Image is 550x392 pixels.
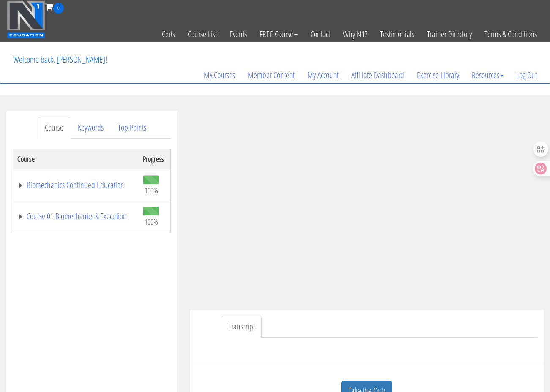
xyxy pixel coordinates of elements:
a: My Account [301,55,345,95]
a: FREE Course [253,14,304,55]
a: Transcript [222,316,262,338]
span: 0 [53,3,64,14]
span: 100% [145,217,158,226]
a: Events [223,14,253,55]
img: n1-education [7,0,45,38]
a: Certs [156,14,181,55]
a: Contact [304,14,337,55]
a: 0 [45,1,64,12]
a: Resources [465,55,510,95]
span: 100% [145,186,158,195]
a: Testimonials [374,14,421,55]
a: Log Out [510,55,543,95]
th: Progress [139,149,170,169]
a: Why N1? [337,14,374,55]
p: Welcome back, [PERSON_NAME]! [7,43,113,76]
a: Trainer Directory [421,14,478,55]
a: Course List [181,14,223,55]
a: My Courses [197,55,241,95]
a: Course [38,117,70,139]
a: Top Points [111,117,153,139]
a: Exercise Library [410,55,465,95]
a: Member Content [241,55,301,95]
a: Terms & Conditions [478,14,543,55]
a: Course 01 Biomechanics & Execution [17,212,134,220]
th: Course [13,149,139,169]
a: Affiliate Dashboard [345,55,410,95]
a: Keywords [71,117,110,139]
a: Biomechanics Continued Education [17,181,134,189]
